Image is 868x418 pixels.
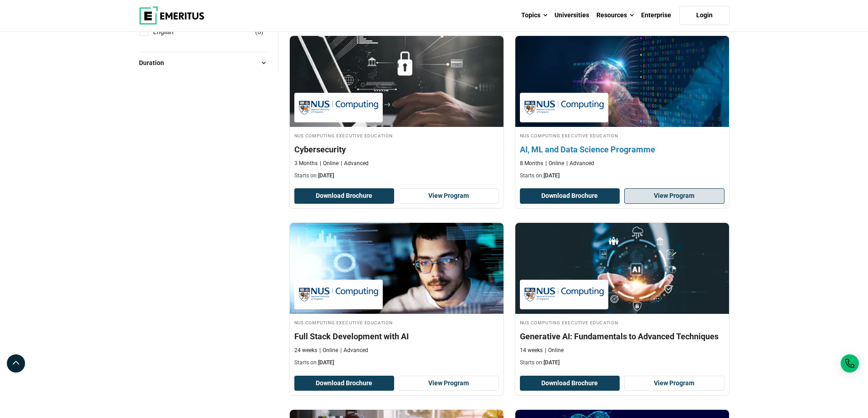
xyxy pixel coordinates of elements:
span: [DATE] [318,172,334,179]
p: Starts on: [520,172,724,180]
img: Full Stack Development with AI | Online Coding Course [290,223,503,314]
a: View Program [399,376,499,391]
a: Coding Course by NUS Computing Executive Education - December 23, 2025 NUS Computing Executive Ed... [290,223,503,371]
p: Starts on: [520,359,724,367]
button: Download Brochure [294,376,395,391]
h4: NUS Computing Executive Education [294,131,499,139]
p: Starts on: [294,172,499,180]
img: Generative AI: Fundamentals to Advanced Techniques | Online Technology Course [515,223,729,314]
p: Advanced [340,347,368,354]
a: View Program [399,188,499,204]
p: Online [319,347,338,354]
h4: AI, ML and Data Science Programme [520,144,724,155]
a: View Program [624,188,724,204]
a: Cybersecurity Course by NUS Computing Executive Education - December 23, 2025 NUS Computing Execu... [290,36,503,184]
img: AI, ML and Data Science Programme | Online AI and Machine Learning Course [504,31,740,131]
button: Download Brochure [520,376,620,391]
a: English [153,27,192,37]
img: NUS Computing Executive Education [299,97,378,118]
h4: Full Stack Development with AI [294,331,499,342]
h4: NUS Computing Executive Education [520,318,724,326]
p: Online [545,347,564,354]
p: 8 Months [520,160,543,167]
img: NUS Computing Executive Education [524,97,604,118]
span: ( ) [255,27,263,37]
span: [DATE] [544,172,560,179]
button: Download Brochure [520,188,620,204]
span: Duration [139,58,171,68]
img: Cybersecurity | Online Cybersecurity Course [290,36,503,127]
img: NUS Computing Executive Education [524,284,604,305]
p: 3 Months [294,160,318,167]
p: 14 weeks [520,347,543,354]
a: Technology Course by NUS Computing Executive Education - December 23, 2025 NUS Computing Executiv... [515,223,729,371]
h4: Cybersecurity [294,144,499,155]
p: Starts on: [294,359,499,367]
p: Online [320,160,339,167]
img: NUS Computing Executive Education [299,284,378,305]
h4: NUS Computing Executive Education [294,318,499,326]
a: AI and Machine Learning Course by NUS Computing Executive Education - December 23, 2025 NUS Compu... [515,36,729,184]
a: View Program [624,376,724,391]
p: Online [545,160,564,167]
p: 24 weeks [294,347,317,354]
h4: NUS Computing Executive Education [520,131,724,139]
button: Duration [139,56,271,70]
p: Advanced [341,160,369,167]
p: Advanced [566,160,594,167]
button: Download Brochure [294,188,395,204]
span: [DATE] [544,359,560,366]
a: Login [679,6,729,25]
h4: Generative AI: Fundamentals to Advanced Techniques [520,331,724,342]
span: [DATE] [318,359,334,366]
span: 8 [257,28,261,35]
